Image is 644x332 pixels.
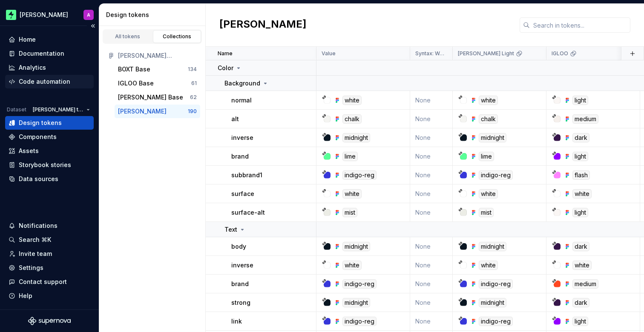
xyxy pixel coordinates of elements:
p: inverse [231,133,253,142]
a: Storybook stories [5,158,94,172]
td: None [410,166,453,184]
div: white [572,189,592,199]
td: None [410,275,453,293]
a: Invite team [5,247,94,261]
button: IGLOO Base61 [115,77,200,90]
td: None [410,147,453,166]
div: indigo-reg [479,170,513,180]
p: alt [231,115,239,123]
p: link [231,317,242,326]
p: Background [224,79,260,88]
div: indigo-reg [479,317,513,326]
div: midnight [479,242,506,251]
div: white [479,189,498,199]
td: None [410,91,453,110]
p: Value [322,50,336,57]
h2: [PERSON_NAME] [219,17,307,33]
a: Code automation [5,75,94,88]
div: indigo-reg [342,317,377,326]
img: f96ba1ec-f50a-46f8-b004-b3e0575dda59.png [6,10,16,20]
input: Search in tokens... [530,17,630,33]
div: midnight [342,242,370,251]
div: white [479,261,498,270]
p: subbrand1 [231,171,262,179]
a: Assets [5,144,94,158]
p: Syntax: Web [415,50,446,57]
a: Supernova Logo [28,317,71,325]
p: IGLOO [552,50,568,57]
div: Code automation [19,77,70,86]
button: Help [5,289,94,303]
div: All tokens [106,33,149,40]
a: Components [5,130,94,144]
button: [PERSON_NAME] Base62 [115,91,200,104]
div: midnight [479,298,506,307]
div: Search ⌘K [19,236,51,244]
div: white [479,96,498,105]
div: mist [479,208,494,217]
p: surface [231,190,254,198]
td: None [410,256,453,275]
div: Notifications [19,221,57,230]
div: [PERSON_NAME] Base [118,93,183,102]
div: white [342,261,362,270]
div: light [572,96,588,105]
p: inverse [231,261,253,270]
div: medium [572,279,598,289]
div: indigo-reg [342,170,377,180]
div: lime [479,152,494,161]
td: None [410,203,453,222]
p: brand [231,280,249,288]
div: Storybook stories [19,161,71,169]
td: None [410,237,453,256]
div: A [87,11,90,18]
a: Analytics [5,61,94,74]
div: midnight [342,298,370,307]
button: [PERSON_NAME] tokens [29,104,94,116]
a: Documentation [5,47,94,60]
div: dark [572,242,589,251]
a: Settings [5,261,94,275]
div: Design tokens [106,11,202,19]
div: flash [572,170,590,180]
div: 134 [188,66,197,73]
p: normal [231,96,252,105]
div: 62 [190,94,197,101]
div: chalk [342,114,362,124]
div: Data sources [19,175,58,183]
a: Home [5,33,94,46]
div: medium [572,114,598,124]
p: strong [231,298,250,307]
div: indigo-reg [479,279,513,289]
p: Text [224,225,237,234]
td: None [410,128,453,147]
div: light [572,152,588,161]
div: Invite team [19,250,52,258]
div: 61 [191,80,197,87]
div: Settings [19,264,43,272]
button: [PERSON_NAME]A [2,6,97,24]
div: Analytics [19,63,46,72]
div: Dataset [7,106,26,113]
div: [PERSON_NAME] Primitives [118,51,197,60]
p: Color [218,64,233,72]
div: white [572,261,592,270]
div: midnight [342,133,370,142]
div: Help [19,292,32,300]
button: Search ⌘K [5,233,94,247]
td: None [410,184,453,203]
p: Name [218,50,233,57]
a: Data sources [5,172,94,186]
div: light [572,208,588,217]
div: Assets [19,147,39,155]
div: Home [19,35,36,44]
button: [PERSON_NAME]190 [115,105,200,118]
div: chalk [479,114,498,124]
div: [PERSON_NAME] [118,107,167,116]
div: Design tokens [19,119,62,127]
div: BOXT Base [118,65,150,74]
div: dark [572,133,589,142]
